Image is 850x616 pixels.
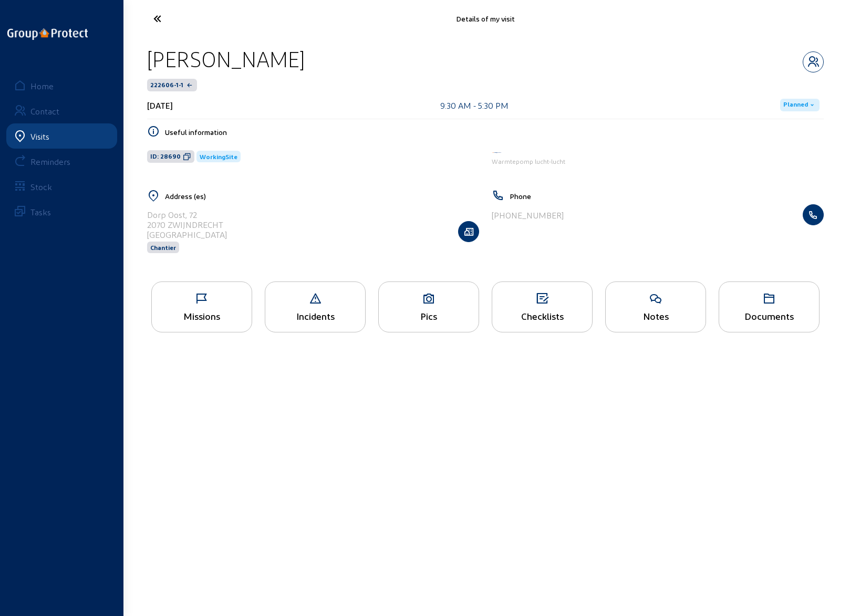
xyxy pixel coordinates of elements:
[265,310,365,321] div: Incidents
[783,101,808,109] span: Planned
[30,156,70,166] div: Reminders
[152,310,252,321] div: Missions
[379,310,479,321] div: Pics
[147,46,305,72] div: [PERSON_NAME]
[719,310,819,321] div: Documents
[147,220,227,229] div: 2070 ZWIJNDRECHT
[30,81,54,91] div: Home
[510,192,824,201] h5: Phone
[30,207,51,217] div: Tasks
[492,210,564,220] div: [PHONE_NUMBER]
[6,98,117,123] a: Contact
[165,192,479,201] h5: Address (es)
[147,210,227,220] div: Dorp Oost, 72
[7,28,88,40] img: logo-oneline.png
[440,100,509,110] div: 9:30 AM - 5:30 PM
[30,131,49,141] div: Visits
[30,106,59,116] div: Contact
[147,100,173,110] div: [DATE]
[200,153,237,160] span: WorkingSite
[165,128,824,137] h5: Useful information
[150,152,181,161] span: ID: 28690
[492,151,502,154] img: Energy Protect HVAC
[6,149,117,174] a: Reminders
[150,81,183,89] span: 222606-1-1
[6,199,117,224] a: Tasks
[6,174,117,199] a: Stock
[492,310,592,321] div: Checklists
[147,229,227,239] div: [GEOGRAPHIC_DATA]
[254,14,717,23] div: Details of my visit
[6,73,117,98] a: Home
[30,182,52,192] div: Stock
[6,123,117,149] a: Visits
[150,244,176,251] span: Chantier
[492,158,565,165] span: Warmtepomp lucht-lucht
[606,310,706,321] div: Notes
